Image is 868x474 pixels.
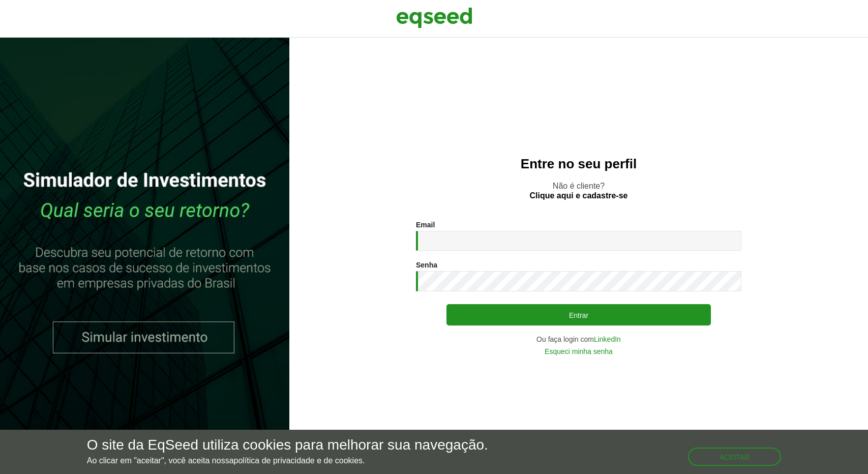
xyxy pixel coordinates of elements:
[416,221,435,228] label: Email
[688,448,782,466] button: Aceitar
[545,348,613,355] a: Esqueci minha senha
[87,437,488,453] h5: O site da EqSeed utiliza cookies para melhorar sua navegação.
[87,456,488,465] p: Ao clicar em "aceitar", você aceita nossa .
[396,5,472,31] img: EqSeed Logo
[234,457,363,465] a: política de privacidade e de cookies
[310,181,848,200] p: Não é cliente?
[310,157,848,171] h2: Entre no seu perfil
[446,304,711,325] button: Entrar
[594,336,621,343] a: LinkedIn
[416,261,437,269] label: Senha
[530,192,628,200] a: Clique aqui e cadastre-se
[416,336,741,343] div: Ou faça login com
